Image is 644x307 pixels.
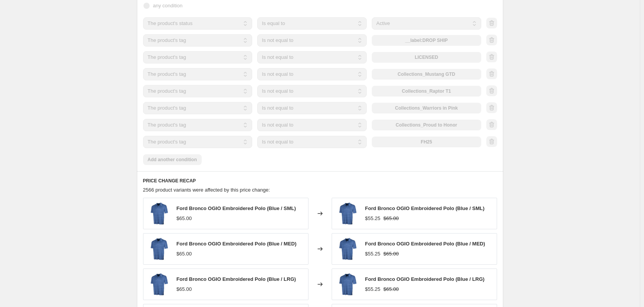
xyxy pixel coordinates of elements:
strike: $65.00 [383,215,399,222]
div: $55.25 [365,285,381,293]
span: Ford Bronco OGIO Embroidered Polo (Blue / MED) [365,241,485,247]
img: FD201558-1_80x.jpg [147,202,170,225]
div: $65.00 [177,285,192,293]
h6: PRICE CHANGE RECAP [143,178,497,184]
span: Ford Bronco OGIO Embroidered Polo (Blue / MED) [177,241,297,247]
strike: $65.00 [383,250,399,258]
span: Ford Bronco OGIO Embroidered Polo (Blue / SML) [365,205,485,211]
img: FD201558-1_80x.jpg [336,202,359,225]
div: $55.25 [365,215,381,222]
span: 2566 product variants were affected by this price change: [143,187,270,193]
div: $65.00 [177,215,192,222]
img: FD201558-1_80x.jpg [147,273,170,296]
div: $65.00 [177,250,192,258]
span: any condition [153,3,183,8]
span: Ford Bronco OGIO Embroidered Polo (Blue / LRG) [365,276,485,282]
span: Ford Bronco OGIO Embroidered Polo (Blue / LRG) [177,276,296,282]
strike: $65.00 [383,285,399,293]
img: FD201558-1_80x.jpg [336,273,359,296]
img: FD201558-1_80x.jpg [336,237,359,260]
img: FD201558-1_80x.jpg [147,237,170,260]
span: Ford Bronco OGIO Embroidered Polo (Blue / SML) [177,205,296,211]
div: $55.25 [365,250,381,258]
